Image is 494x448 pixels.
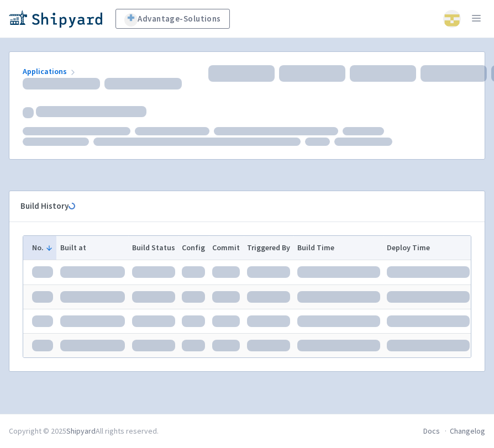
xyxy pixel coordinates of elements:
a: Advantage-Solutions [115,9,230,29]
a: Applications [23,66,77,76]
th: Built at [56,236,128,260]
div: Copyright © 2025 All rights reserved. [9,425,159,437]
th: Triggered By [244,236,294,260]
a: Docs [423,426,440,436]
img: Shipyard logo [9,10,102,28]
a: Changelog [450,426,485,436]
button: No. [32,242,53,254]
th: Build Time [293,236,383,260]
div: Build History [20,200,456,213]
th: Build Status [128,236,178,260]
th: Commit [209,236,244,260]
a: Shipyard [66,426,96,436]
th: Config [178,236,209,260]
th: Deploy Time [383,236,474,260]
